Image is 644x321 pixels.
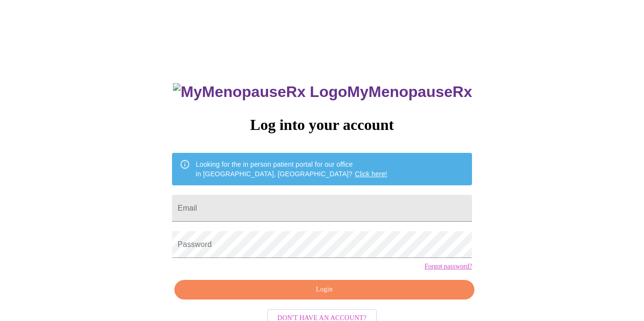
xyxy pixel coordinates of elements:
[196,156,387,182] div: Looking for the in person patient portal for our office in [GEOGRAPHIC_DATA], [GEOGRAPHIC_DATA]?
[173,83,347,101] img: MyMenopauseRx Logo
[172,116,472,134] h3: Log into your account
[424,263,472,270] a: Forgot password?
[355,170,387,178] a: Click here!
[185,284,463,296] span: Login
[174,280,474,300] button: Login
[173,83,472,101] h3: MyMenopauseRx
